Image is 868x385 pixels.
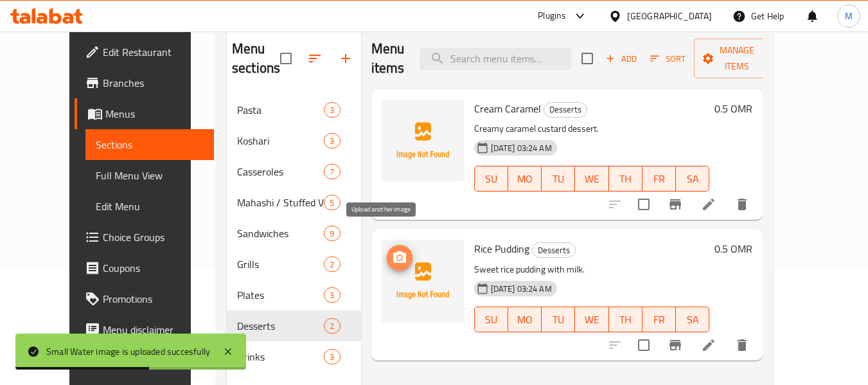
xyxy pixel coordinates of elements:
div: Desserts [532,242,576,258]
span: Sandwiches [237,226,324,241]
button: Branch-specific-item [660,189,691,220]
span: Edit Restaurant [103,44,204,60]
div: Koshari [237,133,324,148]
span: MO [513,170,536,188]
span: Sections [96,137,204,152]
div: items [324,287,340,303]
span: FR [648,170,671,188]
span: Rice Pudding [474,239,529,258]
div: Plugins [538,8,566,24]
button: Manage items [694,39,780,78]
span: M [845,9,853,23]
span: Plates [237,287,324,303]
span: TU [547,170,570,188]
button: SA [676,307,709,332]
span: 7 [324,166,339,178]
span: SA [681,310,704,329]
button: SU [474,166,508,192]
span: WE [580,170,603,188]
span: Full Menu View [96,168,204,183]
button: Add section [330,43,361,74]
span: FR [648,310,671,329]
button: SU [474,307,508,332]
a: Branches [75,67,215,98]
span: SU [480,310,503,329]
a: Edit Menu [85,191,215,222]
span: Desserts [237,318,324,334]
div: Koshari3 [227,125,361,156]
button: delete [727,189,757,220]
button: WE [575,307,608,332]
span: 5 [324,197,339,209]
img: Cream Caramel [382,100,464,182]
span: [DATE] 03:24 AM [486,283,557,295]
div: items [324,318,340,334]
a: Choice Groups [75,222,215,253]
span: Branches [103,75,204,91]
div: Mahashi / Stuffed Vegetables5 [227,187,361,218]
span: MO [513,310,536,329]
input: search [420,48,571,70]
span: Casseroles [237,164,324,179]
span: 3 [324,104,339,116]
button: SA [676,166,709,192]
span: Add [604,51,639,66]
span: Promotions [103,291,204,307]
span: TH [614,310,637,329]
a: Sections [85,129,215,160]
a: Edit menu item [701,337,716,353]
span: Grills [237,256,324,272]
div: items [324,133,340,148]
button: delete [727,330,757,361]
h2: Menu sections [232,39,280,78]
span: 3 [324,289,339,301]
img: Rice Pudding [382,240,464,322]
span: Choice Groups [103,229,204,245]
span: Edit Menu [96,199,204,214]
button: TH [609,166,642,192]
div: items [324,195,340,210]
div: [GEOGRAPHIC_DATA] [627,9,712,23]
div: items [324,164,340,179]
p: Creamy caramel custard dessert. [474,121,710,137]
h6: 0.5 OMR [714,100,752,118]
span: Menu disclaimer [103,322,204,337]
button: TU [542,166,575,192]
button: Sort [647,49,689,69]
div: Drinks3 [227,341,361,372]
span: Drinks [237,349,324,364]
span: Select to update [630,191,657,218]
span: 3 [324,135,339,147]
a: Full Menu View [85,160,215,191]
div: items [324,226,340,241]
a: Edit Restaurant [75,37,215,67]
button: MO [508,307,542,332]
button: FR [642,307,676,332]
div: Desserts [544,102,587,118]
span: 3 [324,351,339,363]
h2: Menu items [371,39,405,78]
button: TH [609,307,642,332]
button: FR [642,166,676,192]
a: Edit menu item [701,197,716,212]
span: 2 [324,258,339,271]
div: Plates3 [227,280,361,310]
button: WE [575,166,608,192]
a: Promotions [75,283,215,314]
span: Add item [601,49,642,69]
button: Branch-specific-item [660,330,691,361]
div: Casseroles7 [227,156,361,187]
h6: 0.5 OMR [714,240,752,258]
button: MO [508,166,542,192]
div: Desserts2 [227,310,361,341]
span: [DATE] 03:24 AM [486,142,557,154]
span: SU [480,170,503,188]
span: WE [580,310,603,329]
button: upload picture [387,245,412,271]
a: Coupons [75,253,215,283]
span: Manage items [704,42,770,75]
